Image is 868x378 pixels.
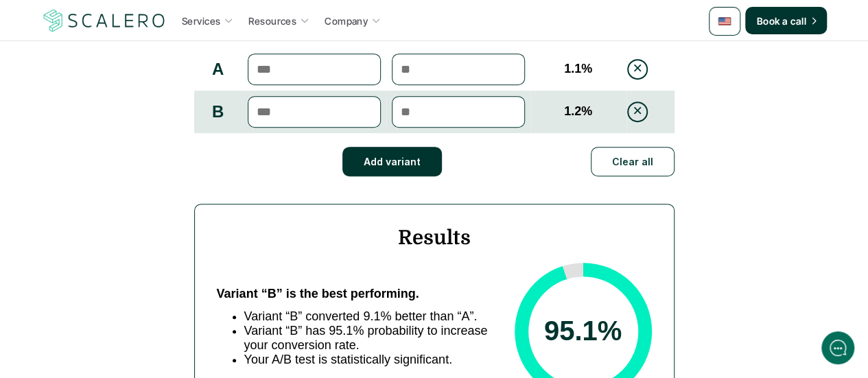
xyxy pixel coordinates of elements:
span: 95.1 % [544,316,622,346]
span: Variant “B” has 95.1% probability to increase your conversion rate. [244,324,488,352]
td: 1.1 % [530,48,626,91]
span: We run on Gist [115,290,174,298]
img: Scalero company logotype [41,8,167,34]
span: Your A/B test is statistically significant. [244,353,452,366]
button: New conversation [21,182,253,209]
a: Book a call [745,7,827,34]
h1: Hi! Welcome to [GEOGRAPHIC_DATA]. [21,67,254,88]
h2: Let us know if we can help with lifecycle marketing. [21,91,254,157]
iframe: gist-messenger-bubble-iframe [821,331,854,364]
td: 1.2 % [530,91,626,133]
span: Variant “B” is the best performing. [217,287,419,300]
h4: Results [217,226,652,249]
button: Add variant [342,147,442,176]
p: Company [325,14,368,28]
td: B [194,91,242,133]
img: 🇺🇸 [718,14,731,28]
p: Resources [248,14,296,28]
td: A [194,48,242,91]
span: Variant “B” converted 9.1% better than “A”. [244,309,478,323]
p: Services [182,14,220,28]
a: Scalero company logotype [41,8,167,33]
p: Book a call [756,14,806,28]
button: Clear all [591,147,675,176]
span: New conversation [89,190,165,201]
